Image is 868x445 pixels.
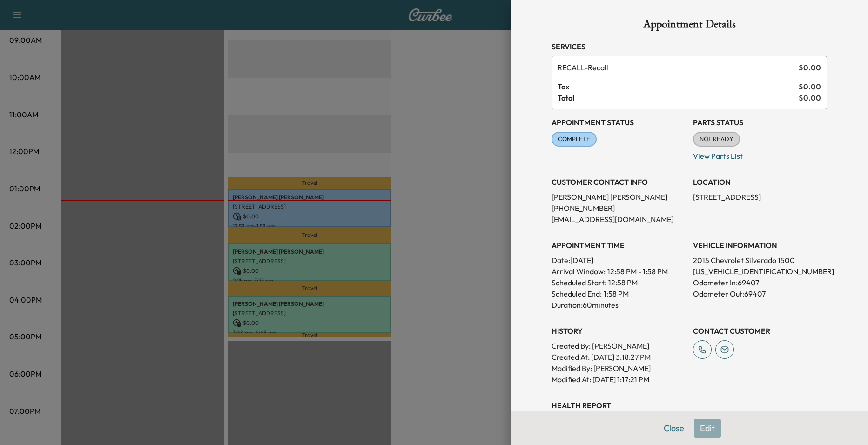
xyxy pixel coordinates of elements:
[552,202,686,214] p: [PHONE_NUMBER]
[558,81,799,92] span: Tax
[552,400,827,411] h3: Health Report
[658,419,690,438] button: Close
[552,255,686,266] p: Date: [DATE]
[608,277,638,288] p: 12:58 PM
[693,325,827,337] h3: CONTACT CUSTOMER
[552,240,686,251] h3: APPOINTMENT TIME
[552,374,686,385] p: Modified At : [DATE] 1:17:21 PM
[693,255,827,266] p: 2015 Chevrolet Silverado 1500
[552,191,686,202] p: [PERSON_NAME] [PERSON_NAME]
[607,266,668,277] span: 12:58 PM - 1:58 PM
[693,277,827,288] p: Odometer In: 69407
[552,135,596,144] span: COMPLETE
[552,41,827,52] h3: Services
[693,176,827,188] h3: LOCATION
[693,191,827,202] p: [STREET_ADDRESS]
[604,288,629,299] p: 1:58 PM
[558,62,795,73] span: Recall
[552,214,686,225] p: [EMAIL_ADDRESS][DOMAIN_NAME]
[552,117,686,128] h3: Appointment Status
[552,363,686,374] p: Modified By : [PERSON_NAME]
[552,176,686,188] h3: CUSTOMER CONTACT INFO
[693,117,827,128] h3: Parts Status
[552,288,602,299] p: Scheduled End:
[799,81,821,92] span: $ 0.00
[552,19,827,34] h1: Appointment Details
[693,266,827,277] p: [US_VEHICLE_IDENTIFICATION_NUMBER]
[799,92,821,103] span: $ 0.00
[693,288,827,299] p: Odometer Out: 69407
[552,351,686,363] p: Created At : [DATE] 3:18:27 PM
[558,92,799,103] span: Total
[552,266,686,277] p: Arrival Window:
[693,240,827,251] h3: VEHICLE INFORMATION
[552,340,686,351] p: Created By : [PERSON_NAME]
[552,325,686,337] h3: History
[694,135,739,144] span: NOT READY
[693,147,827,162] p: View Parts List
[552,299,686,310] p: Duration: 60 minutes
[799,62,821,73] span: $ 0.00
[552,277,606,288] p: Scheduled Start:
